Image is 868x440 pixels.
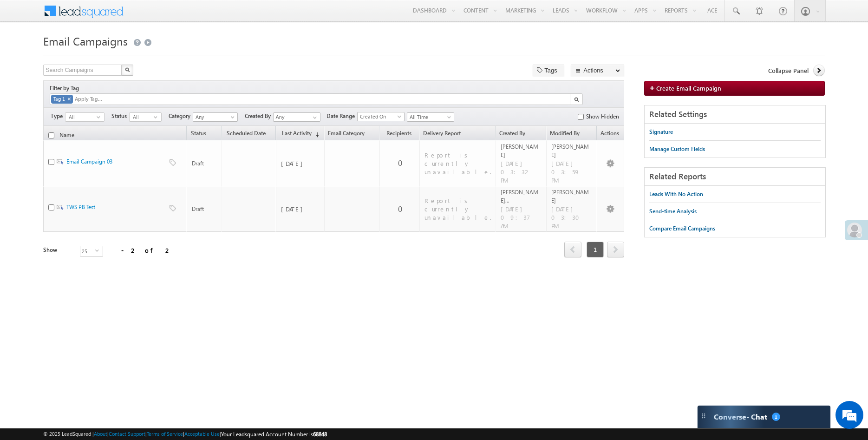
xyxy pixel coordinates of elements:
img: Search [574,97,579,102]
a: Show All Items [308,113,320,122]
span: prev [564,242,581,257]
span: (sorted descending) [312,131,319,138]
a: TWS PB Test [66,204,95,210]
div: Send-time Analysis [649,207,697,216]
a: Manage Custom Fields [649,141,705,158]
span: Category [169,112,193,120]
a: 0 [398,204,402,214]
input: Check all records [48,132,54,138]
div: [PERSON_NAME] [551,188,593,205]
div: 1 - 2 of 2 [99,245,172,256]
div: [PERSON_NAME] [551,143,593,159]
span: [DATE] 09:37 AM [501,205,542,230]
a: 0 [398,158,402,168]
span: 68848 [313,431,327,438]
a: Created On [357,112,405,121]
div: Manage Custom Fields [649,145,705,153]
button: Tags [533,65,564,76]
span: Created On [358,112,402,121]
span: All Time [407,113,451,121]
span: Converse - Chat [714,413,767,421]
div: [PERSON_NAME] [501,143,542,159]
a: All Time [407,112,454,122]
div: Show [43,246,72,254]
img: tag-outline.png [170,159,176,166]
a: Send-time Analysis [649,203,697,220]
a: Terms of Service [147,431,183,437]
span: select [154,115,161,119]
span: Draft [192,159,217,168]
a: Last Activity(sorted descending) [276,131,324,140]
input: Type to Search [273,112,320,122]
span: [DATE] 03:32 PM [501,159,542,184]
a: Modified By [547,131,596,140]
span: Your Leadsquared Account Number is [221,431,327,438]
span: Created by (date) [499,131,541,136]
span: Tag 1 [53,96,65,102]
a: Status [187,131,221,140]
button: Actions [571,65,624,76]
img: tag-outline.png [170,205,176,211]
span: Draft [192,205,217,213]
span: Type [51,112,65,120]
span: Date Range [326,112,357,120]
a: Acceptable Use [184,431,220,437]
span: Any [193,113,235,121]
span: [DATE] 03:30 PM [551,205,593,230]
a: Recipients [380,131,419,140]
span: [DATE] [281,205,320,213]
span: [DATE] [281,159,320,168]
span: All [130,113,154,121]
span: Created By [245,112,273,120]
span: Delivery Report [423,131,470,136]
a: Signature [649,124,673,140]
span: Last Activity [280,131,312,136]
span: All [65,113,97,121]
span: Scheduled Date [225,131,268,136]
div: Filter by Tag [50,83,82,93]
a: prev [564,243,581,257]
span: Email Category [328,131,374,136]
span: Actions [597,131,624,140]
span: 25 [80,246,95,256]
div: Report is currently unavailable. [424,197,491,222]
input: Apply Tag... [74,95,129,103]
span: select [97,115,104,119]
span: © 2025 LeadSquared | | | | | [43,430,327,439]
span: Email Campaigns [43,33,128,48]
img: carter-drag [700,412,707,420]
a: Created By [496,131,546,140]
span: Modified by (date) [550,131,592,136]
span: 1 [772,413,780,421]
span: Collapse Panel [768,66,809,75]
span: select [95,249,103,253]
div: Report is currently unavailable. [424,151,491,176]
span: Status [111,112,129,120]
a: Create Email Campaign [644,81,824,96]
span: 1 [587,242,604,257]
span: [DATE] 03:59 PM [551,159,593,184]
div: [PERSON_NAME]... [501,188,542,205]
a: Compare Email Campaigns [649,220,715,237]
a: Any [193,112,238,122]
label: Show Hidden [586,112,619,121]
span: Create Email Campaign [656,84,721,92]
div: Signature [649,128,673,136]
a: Email Campaign 03 [66,158,112,165]
img: add_icon.png [649,85,656,91]
div: Compare Email Campaigns [649,224,715,233]
a: About [94,431,107,437]
a: Contact Support [109,431,145,437]
img: Search [125,67,130,72]
div: Related Settings [645,105,825,124]
a: Scheduled Date [222,131,275,140]
a: next [607,243,624,257]
span: next [607,242,624,257]
a: Leads With No Action [649,186,703,203]
div: Related Reports [645,168,825,186]
div: Leads With No Action [649,190,703,198]
a: Name [56,131,78,138]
